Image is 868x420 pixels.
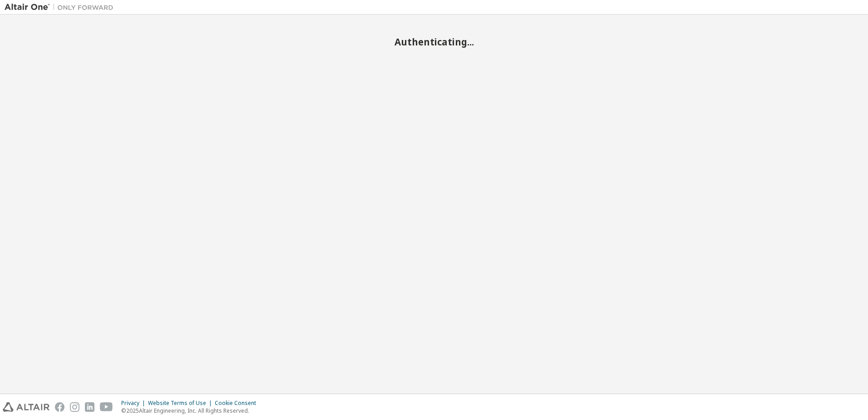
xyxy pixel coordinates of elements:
[121,407,261,415] p: © 2025 Altair Engineering, Inc. All Rights Reserved.
[70,402,79,412] img: instagram.svg
[121,400,148,407] div: Privacy
[5,36,863,48] h2: Authenticating...
[5,3,118,12] img: Altair One
[55,402,64,412] img: facebook.svg
[148,400,215,407] div: Website Terms of Use
[215,400,261,407] div: Cookie Consent
[3,402,49,412] img: altair_logo.svg
[85,402,94,412] img: linkedin.svg
[100,402,113,412] img: youtube.svg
